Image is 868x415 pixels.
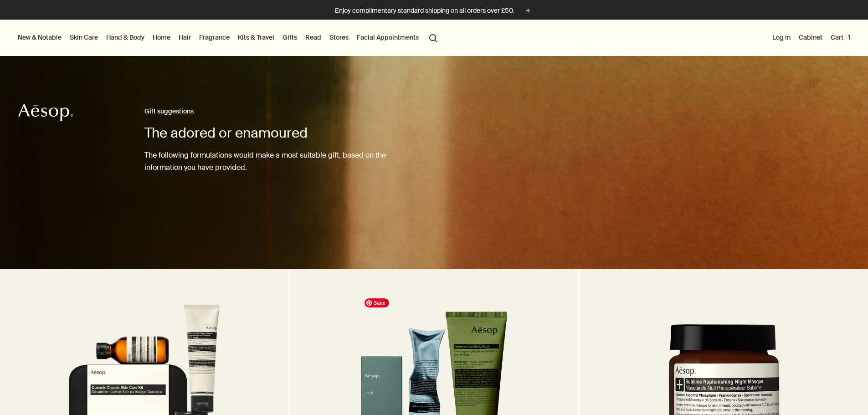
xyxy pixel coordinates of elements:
nav: primary [16,20,442,56]
a: Hand & Body [104,31,146,43]
a: Skin Care [68,31,100,43]
span: Save [365,298,389,307]
a: Home [151,31,172,43]
svg: Aesop [18,103,73,122]
a: Hair [177,31,193,43]
a: Gifts [281,31,299,43]
p: Enjoy complimentary standard shipping on all orders over £50. [335,6,514,15]
a: Kits & Travel [236,31,276,43]
h2: Gift suggestions [144,106,397,117]
a: Fragrance [197,31,231,43]
a: Cabinet [797,31,824,43]
a: Aesop [16,101,75,126]
button: Enjoy complimentary standard shipping on all orders over £50. [335,5,533,16]
h1: The adored or enamoured [144,124,397,142]
a: Facial Appointments [355,31,421,43]
button: Stores [328,31,350,43]
button: New & Notable [16,31,63,43]
p: The following formulations would make a most suitable gift, based on the information you have pro... [144,149,397,174]
button: Cart1 [829,31,852,43]
button: Open search [425,29,442,46]
a: Read [303,31,323,43]
button: Log in [770,31,792,43]
nav: supplementary [770,20,852,56]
